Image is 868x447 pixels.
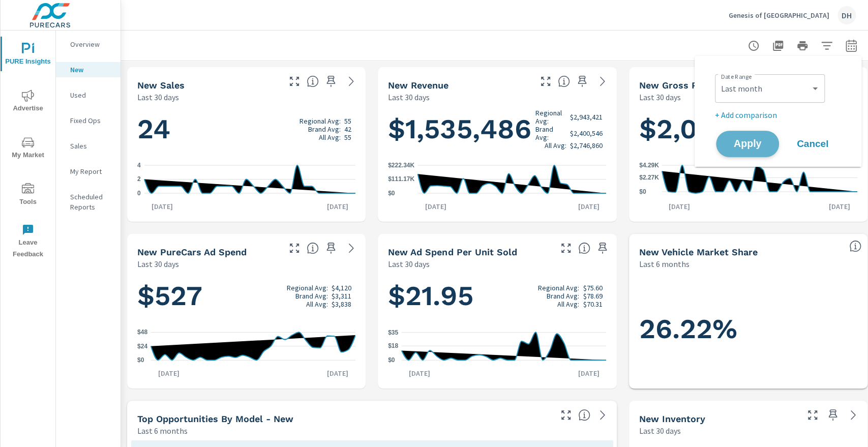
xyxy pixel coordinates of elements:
div: Scheduled Reports [56,189,121,215]
p: Last 6 months [137,425,188,437]
span: Dealer Sales within ZipCode / Total Market Sales. [Market = within dealer PMA (or 60 miles if no ... [849,240,861,252]
a: See more details in report [343,240,360,256]
div: My Report [56,164,121,179]
button: Make Fullscreen [804,407,821,423]
p: $2,746,860 [570,141,603,150]
span: Total sales revenue over the selected date range. [Source: This data is sourced from the dealer’s... [558,75,570,87]
h5: New Gross Per Unit Sold [639,80,752,91]
button: Apply [716,131,779,157]
p: Used [70,90,112,100]
span: Save this to your personalized report [594,240,611,256]
p: [DATE] [571,201,607,212]
p: + Add comparison [715,109,845,121]
div: Used [56,87,121,103]
p: [DATE] [402,368,437,378]
h1: $1,535,486 [388,109,606,150]
p: [DATE] [662,201,697,212]
h1: $21.95 [388,279,606,313]
p: Sales [70,141,112,151]
span: PURE Insights [4,43,52,68]
p: Overview [70,39,112,49]
p: [DATE] [320,201,355,212]
text: $0 [639,188,646,195]
p: Regional Avg: [287,284,328,292]
p: Brand Avg: [546,292,579,300]
p: All Avg: [557,300,579,308]
text: $48 [137,329,147,336]
p: Regional Avg: [537,284,579,292]
h5: New PureCars Ad Spend [137,247,247,257]
p: $3,838 [332,300,351,308]
p: Last 30 days [137,258,179,270]
p: 42 [344,125,351,133]
p: Regional Avg: [299,117,340,125]
span: Total cost of media for all PureCars channels for the selected dealership group over the selected... [307,242,319,254]
p: [DATE] [822,201,857,212]
p: Brand Avg: [535,125,566,141]
button: Cancel [782,131,843,157]
h5: New Revenue [388,80,448,91]
p: 55 [344,133,351,141]
p: Last 30 days [388,91,430,103]
text: $18 [388,342,398,349]
text: $222.34K [388,162,414,169]
p: All Avg: [318,133,340,141]
span: Find the biggest opportunities within your model lineup by seeing how each model is selling in yo... [578,409,590,421]
text: $4.29K [639,162,659,169]
text: $35 [388,329,398,336]
p: [DATE] [320,368,355,378]
button: Print Report [792,36,813,56]
span: Average cost of advertising per each vehicle sold at the dealer over the selected date range. The... [578,242,590,254]
p: Last 30 days [388,258,430,270]
h1: 24 [137,112,355,146]
div: Sales [56,138,121,154]
p: My Report [70,166,112,176]
h5: New Vehicle Market Share [639,247,758,257]
h1: $527 [137,279,355,313]
p: Fixed Ops [70,115,112,126]
div: nav menu [1,31,55,264]
span: Save this to your personalized report [574,73,590,90]
button: Make Fullscreen [558,240,574,256]
p: Last 30 days [639,91,681,103]
p: Regional Avg: [535,109,566,125]
text: 4 [137,162,141,169]
button: Apply Filters [817,36,837,56]
text: $2.27K [639,174,659,182]
span: Tools [4,183,52,208]
p: Genesis of [GEOGRAPHIC_DATA] [729,11,829,20]
text: $0 [137,356,144,364]
p: $3,311 [332,292,351,300]
div: Overview [56,37,121,52]
h5: New Sales [137,80,185,91]
p: $75.60 [583,284,603,292]
h5: Top Opportunities by Model - New [137,413,293,424]
span: Save this to your personalized report [323,240,339,256]
h5: New Ad Spend Per Unit Sold [388,247,517,257]
p: Brand Avg: [295,292,328,300]
p: All Avg: [306,300,328,308]
p: $2,943,421 [570,113,603,121]
text: $0 [388,190,395,197]
button: "Export Report to PDF" [768,36,788,56]
p: [DATE] [151,368,187,378]
a: See more details in report [845,407,861,423]
h1: 26.22% [639,312,857,346]
span: Save this to your personalized report [825,407,841,423]
text: $0 [388,356,395,364]
span: Leave Feedback [4,224,52,260]
h5: New Inventory [639,413,705,424]
p: [DATE] [144,201,180,212]
p: $4,120 [332,284,351,292]
h1: $2,038 [639,112,857,146]
div: Fixed Ops [56,113,121,128]
button: Make Fullscreen [286,73,303,90]
span: Apply [727,139,768,149]
a: See more details in report [343,73,360,90]
span: Cancel [792,139,833,148]
div: DH [837,6,856,24]
span: Number of vehicles sold by the dealership over the selected date range. [Source: This data is sou... [307,75,319,87]
p: [DATE] [571,368,607,378]
p: $70.31 [583,300,603,308]
p: $78.69 [583,292,603,300]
